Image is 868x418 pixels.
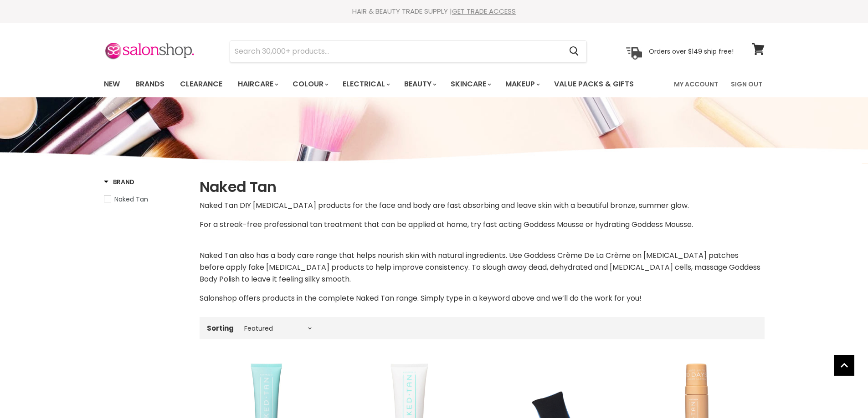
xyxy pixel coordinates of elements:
div: For a streak-free professional tan treatment that can be applied at home, try fast acting Goddess... [200,200,765,304]
nav: Main [92,71,776,97]
button: Search [562,41,586,62]
a: Value Packs & Gifts [547,75,641,94]
ul: Main menu [97,71,655,97]
a: My Account [668,75,724,94]
input: Search [230,41,562,62]
a: Makeup [498,75,545,94]
a: Brands [128,75,171,94]
a: Clearance [173,75,229,94]
a: Electrical [336,75,395,94]
div: HAIR & BEAUTY TRADE SUPPLY | [92,7,776,16]
a: Haircare [231,75,284,94]
a: Beauty [397,75,442,94]
h3: Brand [104,177,135,186]
p: Orders over $149 ship free! [649,47,734,55]
p: Naked Tan also has a body care range that helps nourish skin with natural ingredients. Use Goddes... [200,250,765,285]
a: Skincare [444,75,497,94]
a: Naked Tan [104,194,188,204]
form: Product [230,40,587,62]
a: Colour [286,75,334,94]
label: Sorting [207,324,234,332]
a: GET TRADE ACCESS [452,6,516,16]
h1: Naked Tan [200,177,765,196]
a: Sign Out [725,75,768,94]
a: New [97,75,127,94]
p: Naked Tan DIY [MEDICAL_DATA] products for the face and body are fast absorbing and leave skin wit... [200,200,765,212]
span: Naked Tan [114,195,148,204]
